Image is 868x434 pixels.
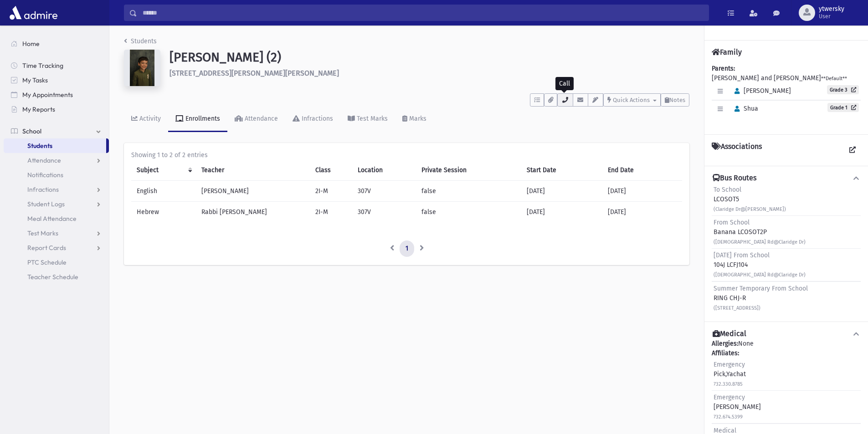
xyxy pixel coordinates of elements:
th: Subject [131,160,196,181]
a: PTC Schedule [4,255,109,270]
span: [DATE] From School [714,251,770,259]
span: My Tasks [22,76,48,84]
td: false [416,181,521,202]
a: Attendance [4,153,109,168]
span: Students [27,142,52,150]
span: [PERSON_NAME] [730,87,791,95]
button: Quick Actions [603,93,661,107]
h6: [STREET_ADDRESS][PERSON_NAME][PERSON_NAME] [169,69,689,77]
div: 104J LCFJ104 [714,250,806,279]
nav: breadcrumb [124,36,157,50]
span: My Reports [22,105,55,113]
td: 2I-M [310,202,352,223]
button: Medical [712,329,861,339]
td: 307V [352,181,416,202]
th: Teacher [196,160,310,181]
a: Infractions [4,182,109,197]
h4: Associations [712,142,762,158]
td: [DATE] [602,202,682,223]
td: Rabbi [PERSON_NAME] [196,202,310,223]
a: My Appointments [4,87,109,102]
b: Affiliates: [712,349,739,357]
div: LCOSOT5 [714,185,786,214]
input: Search [137,5,709,21]
a: Infractions [285,107,340,132]
button: Bus Routes [712,174,861,183]
h4: Medical [713,329,746,339]
a: Meal Attendance [4,211,109,226]
small: ([DEMOGRAPHIC_DATA] Rd@Claridge Dr) [714,272,806,278]
span: Quick Actions [613,97,650,103]
div: Call [555,77,574,90]
a: Students [124,37,157,45]
span: Summer Temporary From School [714,285,808,292]
span: My Appointments [22,91,73,99]
th: Private Session [416,160,521,181]
a: 1 [400,240,414,257]
td: 2I-M [310,181,352,202]
small: (Claridge Dr@[PERSON_NAME]) [714,206,786,212]
span: Home [22,40,40,48]
div: Test Marks [355,115,388,123]
span: PTC Schedule [27,258,67,266]
a: Notifications [4,168,109,182]
span: Infractions [27,185,59,194]
span: Attendance [27,156,61,164]
span: Emergency [714,361,745,368]
a: Home [4,36,109,51]
h4: Bus Routes [713,174,756,183]
span: School [22,127,41,135]
a: Students [4,138,106,153]
div: Pick,Yachat [714,360,746,388]
h1: [PERSON_NAME] (2) [169,50,689,65]
span: Time Tracking [22,61,63,70]
a: My Reports [4,102,109,117]
a: Enrollments [168,107,227,132]
a: Time Tracking [4,58,109,73]
b: Parents: [712,65,735,72]
td: Hebrew [131,202,196,223]
a: Test Marks [340,107,395,132]
td: English [131,181,196,202]
th: Location [352,160,416,181]
div: RING CHJ-R [714,284,808,312]
td: [DATE] [602,181,682,202]
a: Test Marks [4,226,109,240]
a: Grade 1 [827,103,859,112]
th: Start Date [521,160,602,181]
span: Emergency [714,393,745,401]
span: Shua [730,105,758,112]
span: Notifications [27,171,63,179]
img: AdmirePro [7,4,60,22]
div: Infractions [300,115,333,123]
span: Test Marks [27,229,58,237]
span: Student Logs [27,200,65,208]
td: [DATE] [521,202,602,223]
div: Marks [407,115,426,123]
a: Teacher Schedule [4,270,109,284]
td: [DATE] [521,181,602,202]
span: To School [714,186,741,194]
span: Report Cards [27,244,66,252]
td: [PERSON_NAME] [196,181,310,202]
div: Activity [138,115,161,123]
div: [PERSON_NAME] [714,393,761,421]
td: 307V [352,202,416,223]
a: My Tasks [4,73,109,87]
a: Activity [124,107,168,132]
span: User [819,13,844,20]
span: Teacher Schedule [27,273,78,281]
a: Attendance [227,107,285,132]
a: Report Cards [4,240,109,255]
span: From School [714,219,750,226]
span: Notes [669,97,685,103]
th: End Date [602,160,682,181]
h4: Family [712,48,742,56]
small: ([STREET_ADDRESS]) [714,305,760,311]
small: 732.674.5399 [714,414,743,420]
small: ([DEMOGRAPHIC_DATA] Rd@Claridge Dr) [714,239,806,245]
td: false [416,202,521,223]
th: Class [310,160,352,181]
a: School [4,124,109,138]
small: 732.330.8785 [714,381,743,387]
